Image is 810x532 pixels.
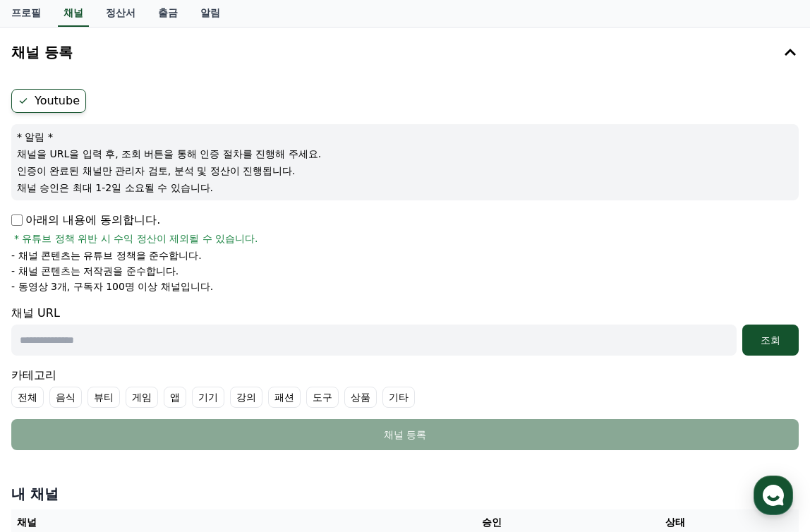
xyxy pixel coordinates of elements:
span: 홈 [44,436,53,447]
label: 앱 [164,387,186,408]
p: 채널 승인은 최대 1-2일 소요될 수 있습니다. [17,181,793,195]
a: 대화 [93,415,182,450]
label: 상품 [344,387,377,408]
h4: 채널 등록 [11,44,73,60]
div: 채널 URL [11,305,799,356]
label: 패션 [268,387,301,408]
p: 인증이 완료된 채널만 관리자 검토, 분석 및 정산이 진행됩니다. [17,164,793,178]
label: 기기 [192,387,224,408]
button: 채널 등록 [6,32,804,72]
a: 설정 [182,415,271,450]
label: 음식 [49,387,82,408]
p: 채널을 URL을 입력 후, 조회 버튼을 통해 인증 절차를 진행해 주세요. [17,147,793,161]
p: - 채널 콘텐츠는 저작권을 준수합니다. [11,264,179,278]
div: 채널 등록 [40,428,770,442]
span: * 유튜브 정책 위반 시 수익 정산이 제외될 수 있습니다. [14,231,258,246]
span: 설정 [218,436,235,447]
button: 채널 등록 [11,419,799,450]
p: - 동영상 3개, 구독자 100명 이상 채널입니다. [11,279,213,294]
span: 대화 [129,437,146,448]
a: 홈 [4,415,93,450]
label: 뷰티 [87,387,120,408]
h4: 내 채널 [11,484,799,504]
label: 강의 [230,387,262,408]
p: - 채널 콘텐츠는 유튜브 정책을 준수합니다. [11,248,202,262]
div: 조회 [748,333,793,347]
label: 게임 [126,387,158,408]
p: 아래의 내용에 동의합니다. [11,212,160,229]
label: 도구 [306,387,339,408]
label: Youtube [11,89,86,113]
div: 카테고리 [11,367,799,408]
label: 기타 [382,387,415,408]
button: 조회 [742,325,799,356]
label: 전체 [11,387,44,408]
